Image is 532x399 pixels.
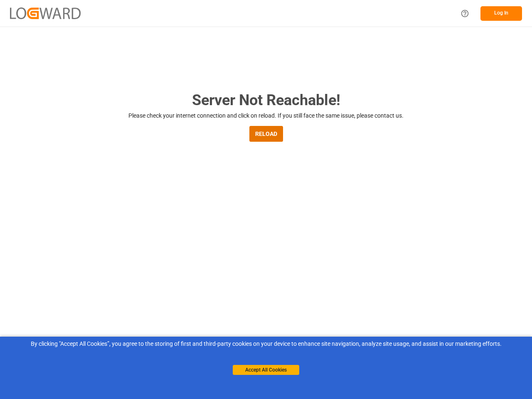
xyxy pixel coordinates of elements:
button: Help Center [456,4,474,23]
p: Please check your internet connection and click on reload. If you still face the same issue, plea... [128,111,404,120]
button: Accept All Cookies [233,365,299,375]
img: Logward_new_orange.png [10,7,81,19]
div: By clicking "Accept All Cookies”, you agree to the storing of first and third-party cookies on yo... [6,340,526,348]
h2: Server Not Reachable! [192,89,340,111]
button: RELOAD [249,126,283,142]
button: Log In [480,6,522,21]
